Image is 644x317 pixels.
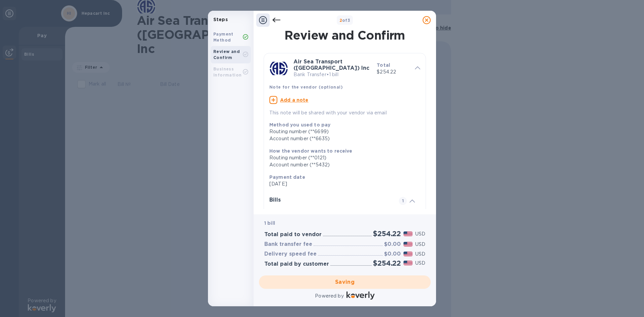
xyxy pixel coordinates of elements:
[315,293,343,300] p: Powered by
[269,197,391,203] h3: Bills
[264,261,329,267] h3: Total paid by customer
[399,197,407,205] span: 1
[346,292,375,300] img: Logo
[213,49,240,60] b: Review and Confirm
[269,85,343,90] b: Note for the vendor (optional)
[377,62,390,68] b: Total
[339,18,342,23] span: 2
[269,148,353,154] b: How the vendor wants to receive
[384,251,401,257] h3: $0.00
[269,161,415,168] div: Account number (**5432)
[293,71,371,78] p: Bank Transfer • 1 bill
[404,252,413,256] img: USD
[269,122,330,127] b: Method you used to pay
[415,251,425,258] p: USD
[264,251,317,257] h3: Delivery speed fee
[269,135,415,142] div: Account number (**6635)
[269,154,415,161] div: Routing number (**0121)
[404,261,413,265] img: USD
[269,109,420,116] p: This note will be shared with your vendor via email
[269,180,415,188] p: [DATE]
[293,58,369,71] b: Air Sea Transport ([GEOGRAPHIC_DATA]) Inc
[415,241,425,248] p: USD
[269,59,420,116] div: Air Sea Transport ([GEOGRAPHIC_DATA]) IncBank Transfer•1 billTotal$254.22Note for the vendor (opt...
[213,32,233,43] b: Payment Method
[404,231,413,236] img: USD
[415,230,425,237] p: USD
[213,17,228,22] b: Steps
[384,241,401,248] h3: $0.00
[264,241,312,248] h3: Bank transfer fee
[264,220,275,226] b: 1 bill
[373,259,401,267] h2: $254.22
[404,242,413,247] img: USD
[339,18,351,23] b: of 3
[280,97,309,103] u: Add a note
[415,260,425,267] p: USD
[262,28,427,42] h1: Review and Confirm
[373,229,401,238] h2: $254.22
[264,231,322,238] h3: Total paid to vendor
[269,128,415,135] div: Routing number (**6699)
[377,68,410,75] p: $254.22
[213,66,241,77] b: Business Information
[269,174,305,180] b: Payment date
